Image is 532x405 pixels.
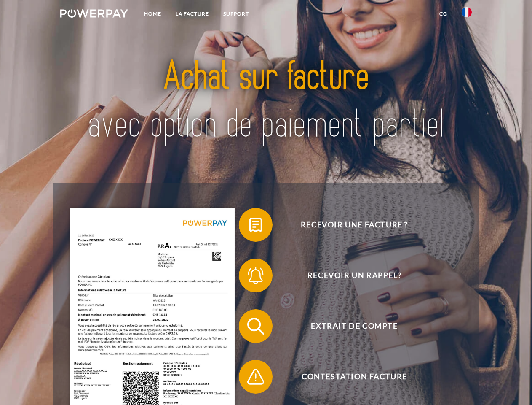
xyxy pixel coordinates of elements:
[251,360,457,394] span: Contestation Facture
[245,265,266,286] img: qb_bell.svg
[239,360,458,394] button: Contestation Facture
[462,7,472,17] img: fr
[251,208,457,242] span: Recevoir une facture ?
[239,309,458,343] button: Extrait de compte
[251,259,457,292] span: Recevoir un rappel?
[137,6,168,22] a: Home
[168,6,216,22] a: LA FACTURE
[239,208,458,242] button: Recevoir une facture ?
[245,366,266,387] img: qb_warning.svg
[60,9,128,18] img: logo-powerpay-white.svg
[216,6,256,22] a: Support
[245,214,266,235] img: qb_bill.svg
[245,316,266,337] img: qb_search.svg
[251,309,457,343] span: Extrait de compte
[432,6,454,22] a: CG
[80,40,452,162] img: title-powerpay_fr.svg
[239,259,458,292] button: Recevoir un rappel?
